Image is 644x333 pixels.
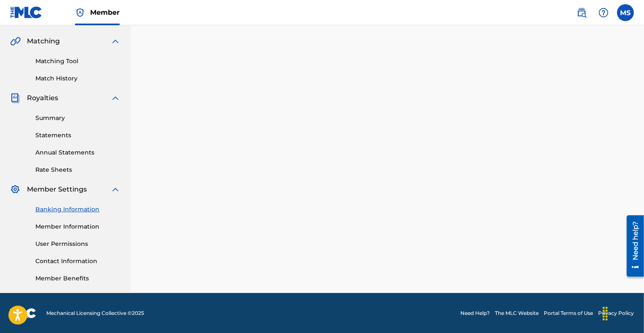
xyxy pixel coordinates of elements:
img: Member Settings [10,184,20,194]
img: Top Rightsholder [75,8,85,18]
a: Statements [35,131,120,140]
a: Rate Sheets [35,165,120,174]
a: Annual Statements [35,148,120,157]
a: Match History [35,74,120,83]
img: Matching [10,36,21,46]
a: Banking Information [35,205,120,214]
a: Privacy Policy [598,309,634,317]
span: Member Settings [27,184,87,194]
div: Help [595,4,612,21]
span: Royalties [27,93,58,103]
img: expand [110,93,120,103]
img: expand [110,36,120,46]
a: User Permissions [35,240,120,248]
img: logo [10,308,36,318]
a: Public Search [573,4,590,21]
img: help [599,8,609,18]
div: User Menu [617,4,634,21]
div: Drag [599,301,612,326]
a: The MLC Website [495,309,539,317]
a: Contact Information [35,257,120,266]
a: Need Help? [460,309,490,317]
a: Summary [35,114,120,123]
a: Member Information [35,222,120,231]
span: Matching [27,36,60,46]
img: Royalties [10,93,20,103]
a: Member Benefits [35,274,120,283]
a: Portal Terms of Use [544,309,593,317]
span: Mechanical Licensing Collective © 2025 [46,309,144,317]
img: expand [110,184,120,194]
img: search [577,8,587,18]
span: Member [90,8,120,17]
a: Matching Tool [35,57,120,66]
iframe: Resource Center [620,212,644,280]
img: MLC Logo [10,6,43,19]
iframe: Chat Widget [602,293,644,333]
